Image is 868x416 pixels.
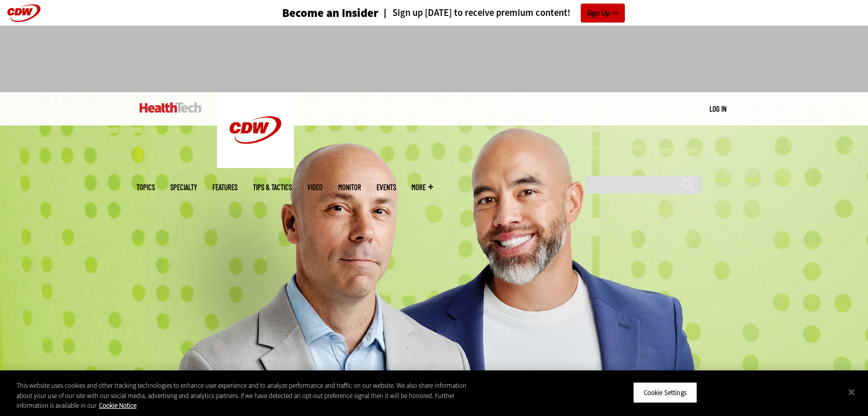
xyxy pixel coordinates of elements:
[253,183,292,191] a: Tips & Tactics
[282,7,379,19] h3: Become an Insider
[217,160,294,171] a: CDW
[581,4,625,23] a: Sign Up
[212,183,238,191] a: Features
[840,381,863,403] button: Close
[709,103,726,114] div: User menu
[140,102,202,113] img: Home
[170,183,197,191] span: Specialty
[217,92,294,168] img: Home
[377,183,396,191] a: Events
[16,381,478,411] div: This website uses cookies and other tracking technologies to enhance user experience and to analy...
[379,8,570,18] a: Sign up [DATE] to receive premium content!
[633,382,697,403] button: Cookie Settings
[307,183,323,191] a: Video
[99,401,136,410] a: More information about your privacy
[247,36,621,82] iframe: advertisement
[338,183,361,191] a: MonITor
[411,183,433,191] span: More
[709,104,726,113] a: Log in
[136,183,155,191] span: Topics
[244,7,379,19] a: Become an Insider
